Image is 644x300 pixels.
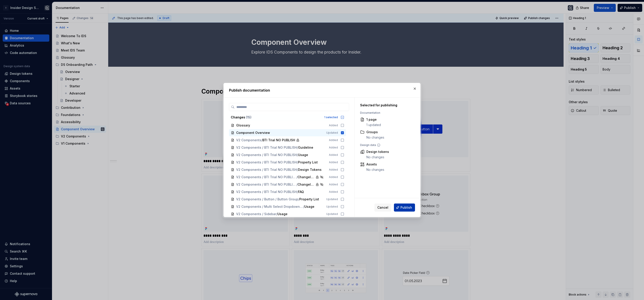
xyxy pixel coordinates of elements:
[329,175,338,179] span: Added
[236,212,276,216] span: V2 Components / Sidebar
[297,160,298,165] span: /
[366,117,381,122] div: 1 page
[297,167,298,172] span: /
[297,190,298,194] span: /
[229,88,415,93] h2: Publish documentation
[298,197,299,201] span: /
[236,138,261,142] span: V2 Components
[329,124,338,127] span: Added
[236,197,298,201] span: V2 Components / Button / Button Group
[303,204,304,209] span: /
[296,182,298,187] span: /
[298,190,307,194] span: FAQ
[298,175,315,179] span: Changelog
[236,123,250,128] span: Glossary
[298,160,318,165] span: Property List
[329,153,338,157] span: Added
[366,123,381,127] div: 1 updated
[236,131,270,135] span: Component Overview
[236,153,297,157] span: V2 Components / BTI Trial NO PUBLISH
[304,204,314,209] span: Usage
[261,138,262,142] span: /
[329,168,338,171] span: Added
[298,167,322,172] span: Design Tokens
[366,167,384,172] div: No changes
[366,130,384,134] div: Groups
[236,204,303,209] span: V2 Components / Multi Select Dropdown Menu
[297,153,298,157] span: /
[326,212,338,216] span: Updated
[360,103,410,107] div: Selected for publishing
[329,146,338,149] span: Added
[366,135,384,140] div: No changes
[262,138,295,142] span: BTI Trial NO PUBLISH
[299,197,319,201] span: Property List
[326,197,338,201] span: Updated
[329,190,338,194] span: Added
[298,153,308,157] span: Usage
[329,161,338,164] span: Added
[360,111,410,115] div: Documentation
[360,143,410,147] div: Design data
[236,175,296,179] span: V2 Components / BTI Trial NO PUBLISH
[296,175,298,179] span: /
[246,115,251,119] span: ( 15 )
[236,182,296,187] span: V2 Components / BTI Trial NO PUBLISH
[324,116,338,119] div: 1 selected
[231,115,322,120] div: Changes
[236,167,297,172] span: V2 Components / BTI Trial NO PUBLISH
[236,145,297,150] span: V2 Components / BTI Trial NO PUBLISH
[394,204,415,212] button: Publish
[374,204,391,212] button: Cancel
[366,162,384,167] div: Assets
[329,138,338,142] span: Added
[236,160,297,165] span: V2 Components / BTI Trial NO PUBLISH
[366,150,389,154] div: Design tokens
[326,131,338,135] span: Updated
[298,182,315,187] span: Changelog
[297,145,298,150] span: /
[276,212,277,216] span: /
[298,145,313,150] span: Guideline
[277,212,287,216] span: Usage
[326,205,338,208] span: Updated
[329,183,338,186] span: Added
[236,190,297,194] span: V2 Components / BTI Trial NO PUBLISH
[366,155,389,159] div: No changes
[377,205,388,210] span: Cancel
[400,205,412,210] span: Publish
